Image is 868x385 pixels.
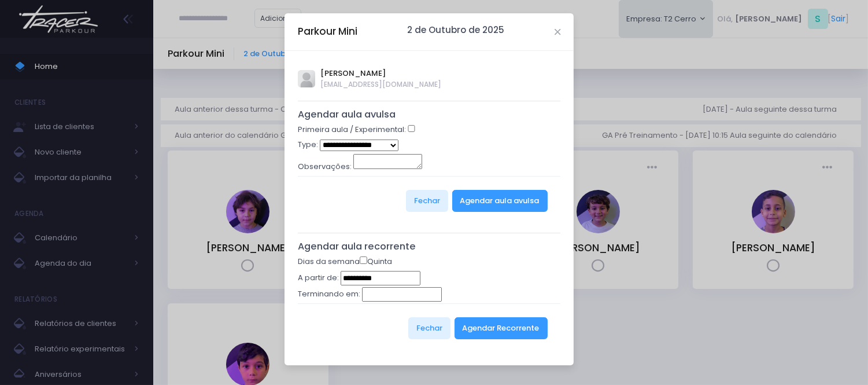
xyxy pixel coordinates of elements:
[360,256,367,264] input: Quinta
[555,29,560,35] button: Close
[298,109,561,120] h5: Agendar aula avulsa
[321,79,442,90] span: [EMAIL_ADDRESS][DOMAIN_NAME]
[406,190,448,212] button: Fechar
[298,288,360,300] label: Terminando em:
[298,161,352,173] label: Observações:
[298,272,339,284] label: A partir de:
[321,68,442,79] span: [PERSON_NAME]
[455,317,548,339] button: Agendar Recorrente
[298,124,406,135] label: Primeira aula / Experimental:
[452,190,548,212] button: Agendar aula avulsa
[298,139,318,151] label: Type:
[408,25,505,35] h6: 2 de Outubro de 2025
[298,24,357,39] h5: Parkour Mini
[408,317,450,339] button: Fechar
[298,241,561,252] h5: Agendar aula recorrente
[298,256,561,353] form: Dias da semana
[360,256,392,267] label: Quinta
